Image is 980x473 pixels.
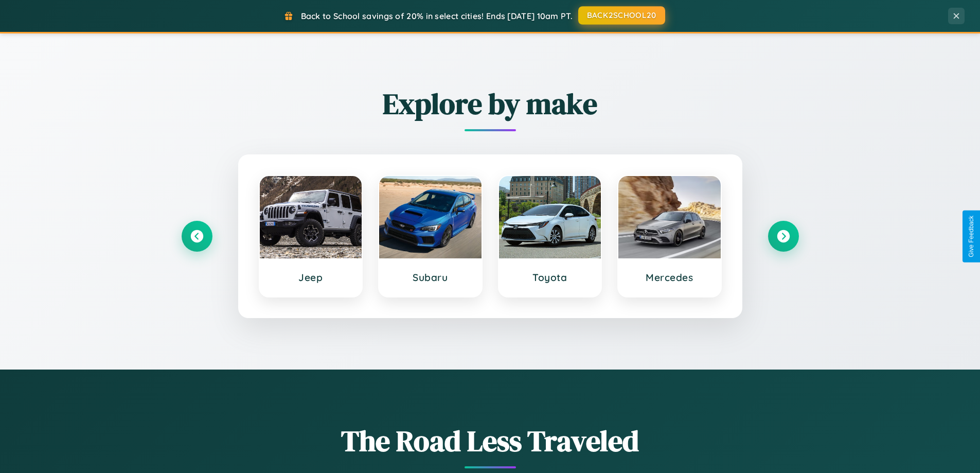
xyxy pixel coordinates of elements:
[301,11,573,21] span: Back to School savings of 20% in select cities! Ends [DATE] 10am PT.
[182,84,799,124] h2: Explore by make
[389,271,471,284] h3: Subaru
[270,271,352,284] h3: Jeep
[629,271,710,284] h3: Mercedes
[578,6,665,25] button: BACK2SCHOOL20
[182,421,799,461] h1: The Road Less Traveled
[509,271,591,284] h3: Toyota
[968,216,975,257] div: Give Feedback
